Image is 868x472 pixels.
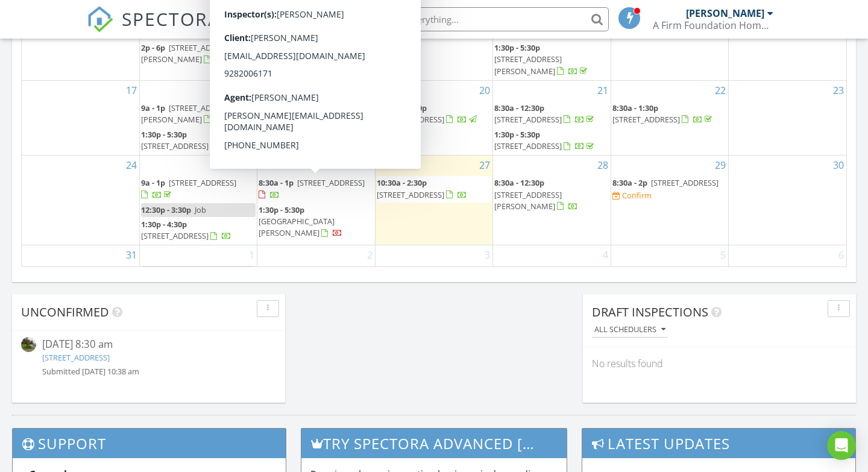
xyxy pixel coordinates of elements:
span: 1:30p - 5:30p [141,129,187,140]
a: Go to August 26, 2025 [359,156,375,175]
div: [DATE] 8:30 am [42,337,255,352]
span: [STREET_ADDRESS] [494,114,562,125]
a: Go to August 27, 2025 [477,156,492,175]
span: Draft Inspections [592,304,708,320]
a: 8:30a - 12:30p [STREET_ADDRESS] [494,101,609,127]
a: 8:30a - 1:30p [STREET_ADDRESS] [612,102,714,125]
a: 1:30p - 4:30p [STREET_ADDRESS] [141,219,231,241]
span: 10:30a - 2:30p [377,177,427,188]
span: 8:30a - 2p [612,177,647,188]
a: Go to September 2, 2025 [365,245,375,265]
td: Go to September 5, 2025 [611,245,728,332]
button: All schedulers [592,322,668,338]
a: Go to August 31, 2025 [124,245,139,265]
a: Go to August 17, 2025 [124,81,139,100]
a: 8:30a - 12:30p [STREET_ADDRESS][PERSON_NAME] [259,101,373,139]
a: 8:30a - 12:30p [STREET_ADDRESS][PERSON_NAME] [494,176,609,214]
a: 2p - 6p [STREET_ADDRESS][PERSON_NAME] [141,41,256,67]
span: [STREET_ADDRESS] [169,177,236,188]
a: 1:30p - 5:30p [GEOGRAPHIC_DATA][PERSON_NAME] [259,203,373,241]
td: Go to August 22, 2025 [611,80,728,156]
span: [STREET_ADDRESS] [377,189,444,200]
span: [STREET_ADDRESS][PERSON_NAME] [141,42,236,65]
a: Go to September 1, 2025 [247,245,257,265]
span: 12:30p - 3:30p [141,204,191,215]
span: 10:30a - 2:30p [377,102,427,113]
a: 10:30a - 2:30p [STREET_ADDRESS] [377,102,479,125]
span: [STREET_ADDRESS] [297,177,365,188]
span: 1:30p - 4:30p [141,219,187,230]
a: 9a - 1p [STREET_ADDRESS] [141,176,256,202]
td: Go to August 21, 2025 [493,80,611,156]
a: Go to August 25, 2025 [241,156,257,175]
span: 8:30a - 12:30p [259,102,309,113]
div: Confirm [622,190,652,200]
span: 8:30a - 12:30p [494,177,544,188]
a: 1:30p - 5:30p [STREET_ADDRESS] [259,42,360,65]
td: Go to August 19, 2025 [257,80,375,156]
span: [STREET_ADDRESS][PERSON_NAME] [494,54,562,76]
a: 10:30a - 2:30p [STREET_ADDRESS] [377,177,467,200]
img: streetview [21,337,36,352]
a: 10:30a - 2:30p [STREET_ADDRESS] [377,101,491,127]
span: [STREET_ADDRESS] [612,114,680,125]
div: [PERSON_NAME] [686,7,764,19]
div: Open Intercom Messenger [827,431,856,460]
span: [GEOGRAPHIC_DATA][PERSON_NAME] [259,216,335,238]
td: Go to August 23, 2025 [729,80,846,156]
td: Go to August 17, 2025 [22,80,139,156]
img: The Best Home Inspection Software - Spectora [87,6,113,33]
span: [STREET_ADDRESS] [141,140,209,151]
a: 1:30p - 5:30p [STREET_ADDRESS] [141,129,243,151]
a: Go to August 30, 2025 [831,156,846,175]
td: Go to August 18, 2025 [139,80,257,156]
a: Go to August 22, 2025 [712,81,728,100]
a: Go to August 28, 2025 [595,156,611,175]
a: 8:30a - 2p [STREET_ADDRESS] Confirm [612,176,727,202]
span: [STREET_ADDRESS] [651,177,719,188]
td: Go to September 1, 2025 [139,245,257,332]
span: 9a - 1p [141,177,165,188]
a: 1:30p - 5:30p [STREET_ADDRESS] [494,128,609,154]
td: Go to August 20, 2025 [375,80,492,156]
span: 8:30a - 1:30p [612,102,658,113]
span: 2p - 6p [141,42,165,53]
a: 8:30a - 12:30p [STREET_ADDRESS][PERSON_NAME] [494,177,578,211]
input: Search everything... [368,7,609,31]
a: 8:30a - 12:30p [STREET_ADDRESS][PERSON_NAME] [259,102,354,136]
a: Go to August 20, 2025 [477,81,492,100]
a: SPECTORA [87,16,221,42]
div: A Firm Foundation Home and Building Inspection [653,19,773,31]
a: 9a - 1p [STREET_ADDRESS][PERSON_NAME] [141,101,256,127]
a: Go to August 19, 2025 [359,81,375,100]
a: 9a - 1p [STREET_ADDRESS][PERSON_NAME] [141,102,236,125]
a: Go to August 23, 2025 [831,81,846,100]
a: Go to September 3, 2025 [482,245,492,265]
a: [STREET_ADDRESS] [42,352,110,363]
h3: Try spectora advanced [DATE] [301,429,567,458]
a: 1:30p - 5:30p [STREET_ADDRESS] [259,41,373,67]
span: [STREET_ADDRESS][PERSON_NAME] [259,114,326,136]
a: 1:30p - 5:30p [STREET_ADDRESS] [141,128,256,154]
a: 8:30a - 12:30p [STREET_ADDRESS] [494,102,596,125]
span: [STREET_ADDRESS][PERSON_NAME] [494,189,562,212]
td: Go to August 28, 2025 [493,156,611,245]
a: 1:30p - 5:30p [STREET_ADDRESS] [494,129,596,151]
a: 8:30a - 1p [STREET_ADDRESS] [259,177,365,200]
a: 2p - 6p [STREET_ADDRESS][PERSON_NAME] [141,42,236,65]
td: Go to September 6, 2025 [729,245,846,332]
span: 9a - 1p [141,102,165,113]
span: 1:30p - 5:30p [494,129,540,140]
td: Go to September 2, 2025 [257,245,375,332]
span: [STREET_ADDRESS] [141,230,209,241]
a: Go to August 18, 2025 [241,81,257,100]
a: Go to August 21, 2025 [595,81,611,100]
span: [STREET_ADDRESS] [494,140,562,151]
span: [STREET_ADDRESS] [377,114,444,125]
a: 1:30p - 5:30p [GEOGRAPHIC_DATA][PERSON_NAME] [259,204,342,238]
td: Go to August 30, 2025 [729,156,846,245]
span: [STREET_ADDRESS] [259,54,326,65]
span: 8:30a - 12:30p [494,102,544,113]
a: 8:30a - 1p [STREET_ADDRESS] [259,176,373,202]
a: [DATE] 8:30 am [STREET_ADDRESS] Submitted [DATE] 10:38 am [21,337,276,377]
